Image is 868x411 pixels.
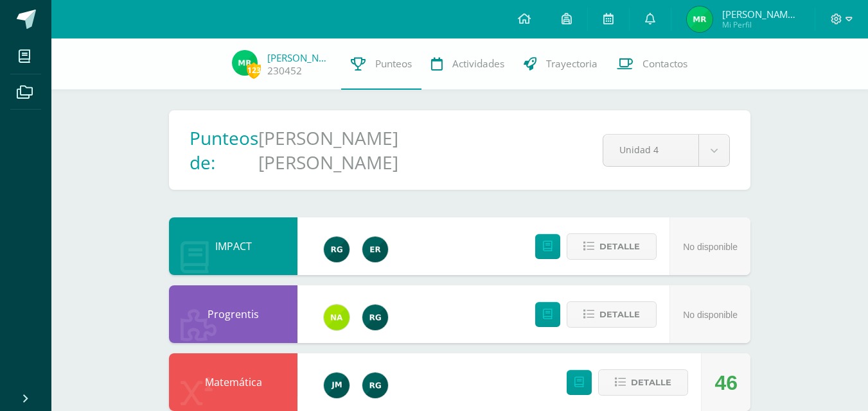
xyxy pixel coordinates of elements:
img: 50cd1a8907a24cc3df53b9591a0b9fcf.png [232,50,258,76]
span: Detalle [599,235,640,258]
img: 43406b00e4edbe00e0fe2658b7eb63de.png [362,237,388,262]
img: 24ef3269677dd7dd963c57b86ff4a022.png [362,373,388,398]
a: Contactos [607,38,697,90]
span: 123 [247,62,261,78]
span: Actividades [452,57,504,71]
span: Unidad 4 [619,135,682,165]
img: 24ef3269677dd7dd963c57b86ff4a022.png [324,237,350,262]
button: Detalle [567,233,657,260]
div: Matemática [169,353,297,411]
img: 35a337993bdd6a3ef9ef2b9abc5596bd.png [324,305,350,330]
button: Detalle [567,301,657,328]
span: Mi Perfil [722,19,799,30]
span: [PERSON_NAME] [PERSON_NAME] [722,8,799,21]
span: Punteos [375,57,412,71]
h1: Punteos de: [190,126,258,174]
span: Detalle [631,371,671,394]
img: 24ef3269677dd7dd963c57b86ff4a022.png [362,305,388,330]
span: Contactos [642,57,687,71]
img: 50cd1a8907a24cc3df53b9591a0b9fcf.png [687,6,713,32]
h1: [PERSON_NAME] [PERSON_NAME] [258,126,455,174]
a: 230452 [267,64,302,78]
img: 6bd1f88eaa8f84a993684add4ac8f9ce.png [324,373,350,398]
a: Trayectoria [514,38,607,90]
a: Actividades [421,38,514,90]
span: No disponible [683,310,738,320]
div: IMPACT [169,217,297,275]
a: Punteos [341,38,421,90]
span: No disponible [683,242,738,252]
button: Detalle [598,369,688,396]
div: Progrentis [169,285,297,343]
a: [PERSON_NAME] [267,51,332,64]
span: Trayectoria [546,57,598,71]
span: Detalle [599,303,640,326]
a: Unidad 4 [603,135,729,166]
